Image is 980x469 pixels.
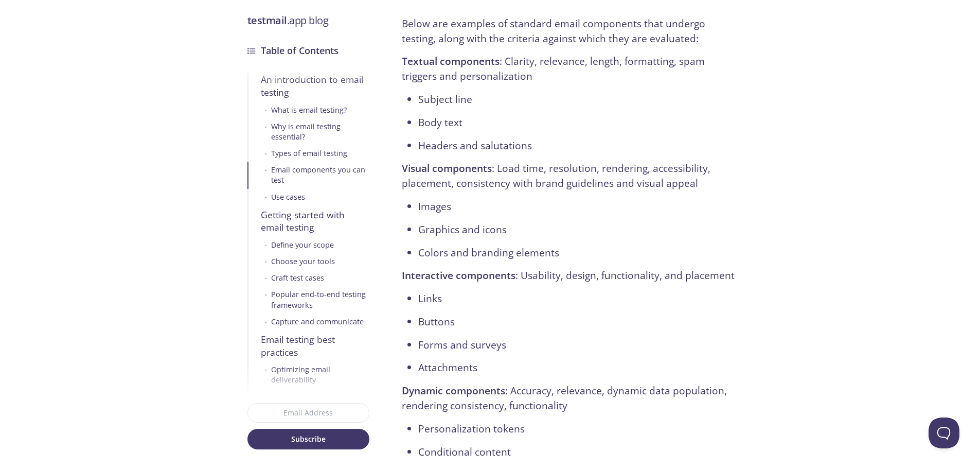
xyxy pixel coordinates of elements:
div: Why is email testing essential? [271,121,370,142]
h3: .app blog [247,13,370,28]
span: • [265,165,267,185]
div: Capture and communicate [271,316,364,326]
span: • [265,273,267,283]
span: • [265,240,267,250]
div: Optimizing email deliverability [271,364,370,385]
li: Graphics and icons [418,222,741,237]
span: • [265,121,267,142]
li: Personalization tokens [418,422,741,437]
strong: Interactive components [402,268,515,282]
p: Below are examples of standard email components that undergo testing, along with the criteria aga... [402,16,741,46]
div: What is email testing? [271,105,347,115]
span: • [265,289,267,310]
p: : Accuracy, relevance, dynamic data population, rendering consistency, functionality [402,384,741,413]
p: : Clarity, relevance, length, formatting, spam triggers and personalization [402,54,741,84]
div: Craft test cases [271,273,324,283]
li: Headers and salutations [418,138,741,153]
li: Colors and branding elements [418,246,741,260]
li: Body text [418,115,741,130]
div: Use cases [271,192,305,202]
input: Email Address [247,403,370,423]
p: : Load time, resolution, rendering, accessibility, placement, consistency with brand guidelines a... [402,161,741,191]
strong: testmail [247,13,287,27]
li: Subject line [418,92,741,107]
div: Email components you can test [271,165,370,185]
strong: Textual components [402,54,500,68]
div: An introduction to email testing [261,73,370,98]
li: Conditional content [418,445,741,460]
h3: Table of Contents [261,43,338,58]
div: Types of email testing [271,148,347,159]
strong: Visual components [402,161,492,175]
span: • [265,192,267,202]
li: Images [418,199,741,214]
div: Choose your tools [271,256,335,267]
span: • [265,105,267,115]
div: Getting started with email testing [261,208,370,233]
span: • [265,256,267,267]
strong: Dynamic components [402,384,505,397]
li: Attachments [418,360,741,375]
span: • [265,316,267,326]
div: Define your scope [271,240,334,250]
p: : Usability, design, functionality, and placement [402,268,741,283]
iframe: Help Scout Beacon - Open [929,418,959,448]
li: Forms and surveys [418,338,741,353]
li: Buttons [418,315,741,329]
div: Popular end-to-end testing frameworks [271,289,370,310]
span: • [265,364,267,385]
span: • [265,148,267,159]
div: Email testing best practices [261,333,370,358]
li: Links [418,291,741,306]
button: Subscribe [247,429,370,449]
